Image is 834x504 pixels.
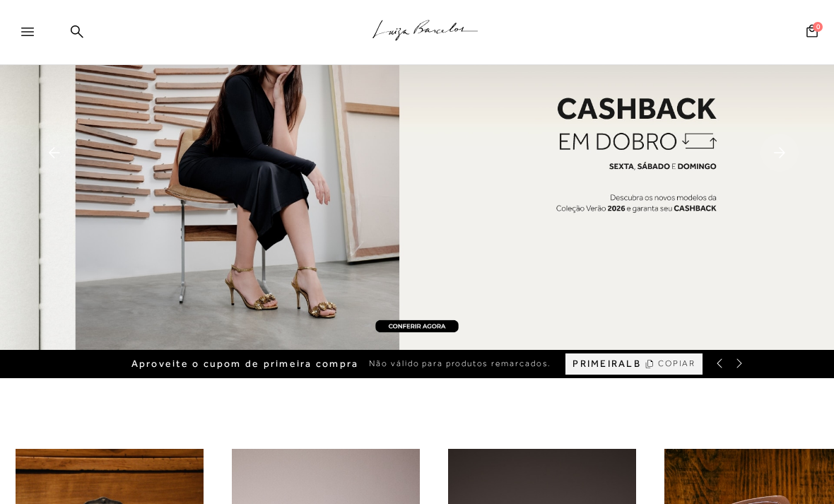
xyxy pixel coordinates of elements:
button: 0 [802,23,822,42]
span: PRIMEIRALB [572,358,640,370]
span: Aproveite o cupom de primeira compra [131,358,359,370]
span: 0 [813,22,823,32]
span: Não válido para produtos remarcados. [369,358,551,370]
span: COPIAR [658,357,696,370]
